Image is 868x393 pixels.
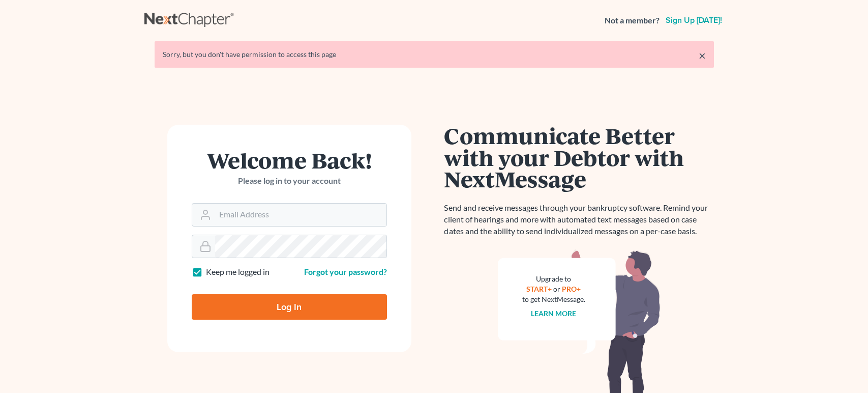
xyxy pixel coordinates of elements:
h1: Communicate Better with your Debtor with NextMessage [444,125,714,190]
div: Upgrade to [522,274,585,284]
a: Forgot your password? [304,267,387,276]
div: to get NextMessage. [522,294,585,304]
a: Learn more [531,309,576,318]
input: Log In [192,294,387,320]
a: START+ [526,285,552,293]
a: × [699,49,706,62]
a: PRO+ [562,285,581,293]
div: Sorry, but you don't have permission to access this page [163,49,706,60]
strong: Not a member? [605,15,660,26]
p: Please log in to your account [192,175,387,187]
span: or [553,285,560,293]
p: Send and receive messages through your bankruptcy software. Remind your client of hearings and mo... [444,202,714,237]
a: Sign up [DATE]! [664,16,724,24]
label: Keep me logged in [206,266,270,278]
h1: Welcome Back! [192,149,387,171]
input: Email Address [215,204,386,226]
